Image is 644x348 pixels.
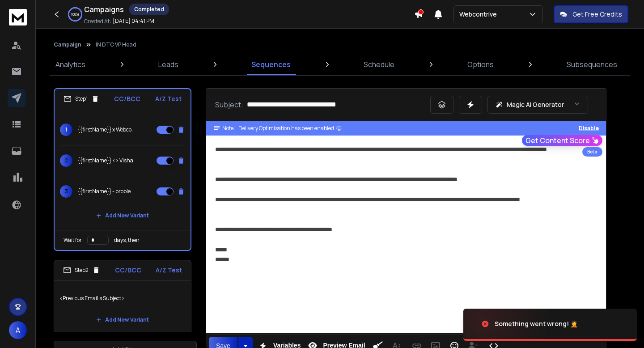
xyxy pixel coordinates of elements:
[115,266,141,275] p: CC/BCC
[554,5,628,23] button: Get Free Credits
[55,59,85,70] p: Analytics
[9,9,27,25] img: logo
[84,18,111,25] p: Created At:
[246,54,296,75] a: Sequences
[153,54,184,75] a: Leads
[561,54,623,75] a: Subsequences
[467,59,494,70] p: Options
[522,135,602,146] button: Get Content Score
[156,266,182,275] p: A/Z Test
[238,125,342,132] div: Delivery Optimisation has been enabled
[71,12,79,17] p: 100 %
[64,237,82,244] p: Wait for
[251,59,291,70] p: Sequences
[567,59,617,70] p: Subsequences
[462,54,499,75] a: Options
[84,4,124,15] h1: Campaigns
[9,321,27,339] button: A
[222,125,235,132] span: Note:
[114,94,140,103] p: CC/BCC
[60,185,72,198] span: 3
[155,94,182,103] p: A/Z Test
[63,266,100,274] div: Step 2
[59,286,186,311] p: <Previous Email's Subject>
[60,123,72,136] span: 1
[78,157,135,164] p: {{firstName}} <> Vishal
[60,154,72,167] span: 2
[364,59,394,70] p: Schedule
[54,260,191,335] li: Step2CC/BCCA/Z Test<Previous Email's Subject>Add New Variant
[215,99,243,110] p: Subject:
[50,54,91,75] a: Analytics
[129,4,169,15] div: Completed
[78,188,135,195] p: {{firstName}} - problem with navigation
[96,41,136,48] p: IN DTC VP Head
[463,300,553,348] img: image
[158,59,178,70] p: Leads
[487,96,588,114] button: Magic AI Generator
[459,10,500,19] p: Webcontrive
[582,147,602,157] div: Beta
[572,10,622,19] p: Get Free Credits
[54,88,191,251] li: Step1CC/BCCA/Z Test1{{firstName}} x Webcontrive Intro2{{firstName}} <> Vishal3{{firstName}} - pro...
[507,100,564,109] p: Magic AI Generator
[89,311,156,329] button: Add New Variant
[579,125,599,132] button: Disable
[114,237,140,244] p: days, then
[89,207,156,225] button: Add New Variant
[78,126,135,133] p: {{firstName}} x Webcontrive Intro
[54,41,81,48] button: Campaign
[358,54,400,75] a: Schedule
[64,95,99,103] div: Step 1
[113,17,154,25] p: [DATE] 04:41 PM
[495,319,578,328] div: Something went wrong! 🤦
